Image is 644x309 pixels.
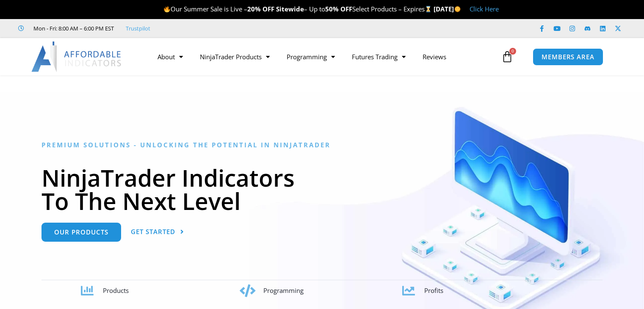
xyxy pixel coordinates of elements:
a: About [149,47,191,66]
a: Programming [278,47,343,66]
h6: Premium Solutions - Unlocking the Potential in NinjaTrader [41,141,603,149]
span: Mon - Fri: 8:00 AM – 6:00 PM EST [31,23,114,33]
span: Programming [263,286,304,295]
span: MEMBERS AREA [542,54,594,60]
strong: 50% OFF [325,5,352,13]
img: 🌞 [454,6,461,12]
strong: Sitewide [276,5,304,13]
nav: Menu [149,47,499,66]
h1: NinjaTrader Indicators To The Next Level [41,166,603,212]
span: Profits [424,286,443,295]
strong: [DATE] [434,5,461,13]
img: ⌛ [425,6,431,12]
img: 🔥 [164,6,170,12]
a: Click Here [470,5,499,13]
a: Trustpilot [126,23,150,33]
span: Our Products [54,229,108,235]
span: 0 [509,48,516,55]
a: Get Started [131,223,184,242]
span: Our Summer Sale is Live – – Up to Select Products – Expires [163,5,434,13]
a: NinjaTrader Products [191,47,278,66]
span: Products [103,286,129,295]
strong: 20% OFF [247,5,274,13]
img: LogoAI | Affordable Indicators – NinjaTrader [31,41,122,72]
a: Our Products [41,223,121,242]
a: 0 [489,44,526,69]
a: MEMBERS AREA [533,48,603,66]
a: Reviews [414,47,455,66]
a: Futures Trading [343,47,414,66]
span: Get Started [131,229,175,235]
